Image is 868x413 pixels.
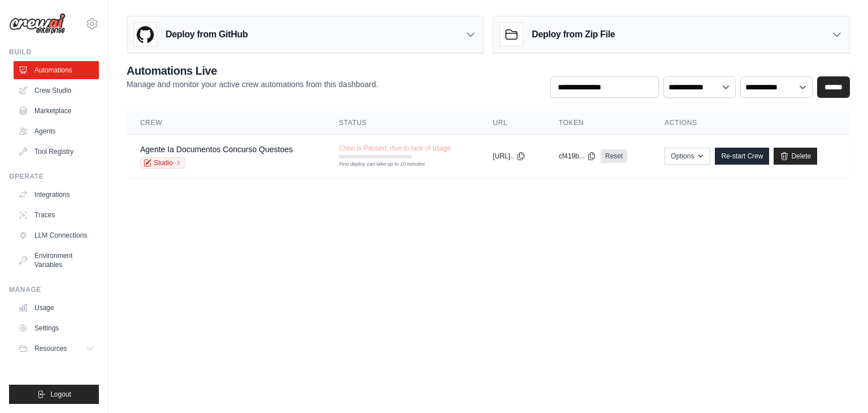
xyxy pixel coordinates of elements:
[166,28,248,41] h3: Deploy from GitHub
[9,385,99,404] button: Logout
[134,23,157,46] img: GitHub Logo
[339,161,411,169] div: First deploy can take up to 10 minutes
[140,145,293,154] a: Agente Ia Documentos Concurso Questoes
[14,102,99,120] a: Marketplace
[127,111,325,135] th: Crew
[140,157,185,169] a: Studio
[14,186,99,204] a: Integrations
[14,339,99,358] button: Resources
[9,172,99,181] div: Operate
[14,61,99,79] a: Automations
[545,111,651,135] th: Token
[14,319,99,337] a: Settings
[339,144,451,153] span: Crew is Paused, due to lack of usage
[14,299,99,317] a: Usage
[715,148,769,165] a: Re-start Crew
[601,149,627,163] a: Reset
[9,48,99,57] div: Build
[665,148,710,165] button: Options
[50,390,71,399] span: Logout
[34,344,67,353] span: Resources
[14,206,99,224] a: Traces
[14,247,99,274] a: Environment Variables
[127,79,378,90] p: Manage and monitor your active crew automations from this dashboard.
[9,13,66,35] img: Logo
[127,63,378,79] h2: Automations Live
[14,81,99,100] a: Crew Studio
[14,122,99,140] a: Agents
[9,285,99,294] div: Manage
[325,111,479,135] th: Status
[774,148,817,165] a: Delete
[479,111,545,135] th: URL
[651,111,850,135] th: Actions
[14,143,99,161] a: Tool Registry
[559,152,596,161] button: cf419b...
[14,226,99,244] a: LLM Connections
[532,28,615,41] h3: Deploy from Zip File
